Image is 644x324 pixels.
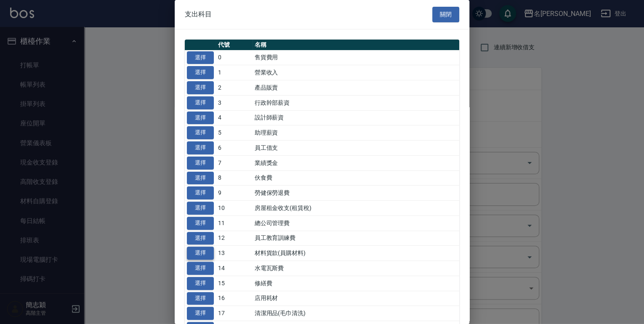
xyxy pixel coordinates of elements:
[253,276,459,291] td: 修繕費
[216,95,253,110] td: 3
[253,215,459,231] td: 總公司管理費
[216,80,253,96] td: 2
[187,262,214,275] button: 選擇
[216,291,253,306] td: 16
[216,40,253,50] th: 代號
[216,65,253,80] td: 1
[216,201,253,216] td: 10
[185,10,212,19] span: 支出科目
[216,261,253,276] td: 14
[216,276,253,291] td: 15
[187,112,214,125] button: 選擇
[253,170,459,186] td: 伙食費
[216,155,253,170] td: 7
[187,141,214,154] button: 選擇
[216,170,253,186] td: 8
[253,125,459,141] td: 助理薪資
[253,291,459,306] td: 店用耗材
[187,232,214,245] button: 選擇
[253,246,459,261] td: 材料貨款(員購材料)
[253,155,459,170] td: 業績獎金
[253,50,459,65] td: 售貨費用
[216,215,253,231] td: 11
[253,65,459,80] td: 營業收入
[253,80,459,96] td: 產品販賣
[187,66,214,79] button: 選擇
[216,141,253,156] td: 6
[187,81,214,94] button: 選擇
[187,307,214,320] button: 選擇
[187,96,214,109] button: 選擇
[216,125,253,141] td: 5
[253,141,459,156] td: 員工借支
[253,40,459,50] th: 名稱
[216,50,253,65] td: 0
[253,186,459,201] td: 勞健保勞退費
[187,247,214,260] button: 選擇
[187,217,214,230] button: 選擇
[187,51,214,64] button: 選擇
[187,126,214,139] button: 選擇
[187,292,214,305] button: 選擇
[253,110,459,125] td: 設計師薪資
[253,306,459,321] td: 清潔用品(毛巾清洗)
[253,201,459,216] td: 房屋租金收支(租賃稅)
[253,231,459,246] td: 員工教育訓練費
[216,246,253,261] td: 13
[216,110,253,125] td: 4
[187,277,214,290] button: 選擇
[216,306,253,321] td: 17
[216,231,253,246] td: 12
[432,7,459,22] button: 關閉
[187,157,214,170] button: 選擇
[187,186,214,199] button: 選擇
[253,261,459,276] td: 水電瓦斯費
[253,95,459,110] td: 行政幹部薪資
[187,172,214,185] button: 選擇
[216,186,253,201] td: 9
[187,202,214,215] button: 選擇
